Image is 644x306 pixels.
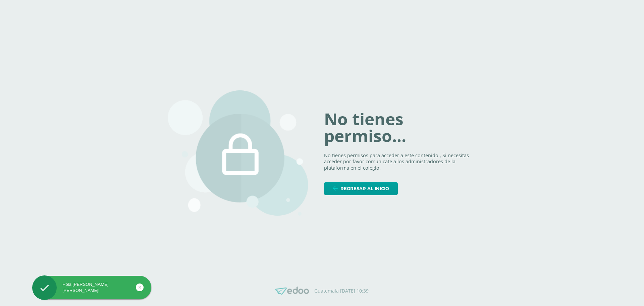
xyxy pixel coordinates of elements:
[340,182,389,195] span: Regresar al inicio
[275,287,309,295] img: Edoo
[168,90,308,216] img: 403.png
[314,288,369,294] p: Guatemala [DATE] 10:39
[32,281,151,294] div: Hola [PERSON_NAME], [PERSON_NAME]!
[324,152,476,171] p: No tienes permisos para acceder a este contenido , Si necesitas acceder por favor comunicate a lo...
[324,182,398,195] a: Regresar al inicio
[324,111,476,144] h1: No tienes permiso...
